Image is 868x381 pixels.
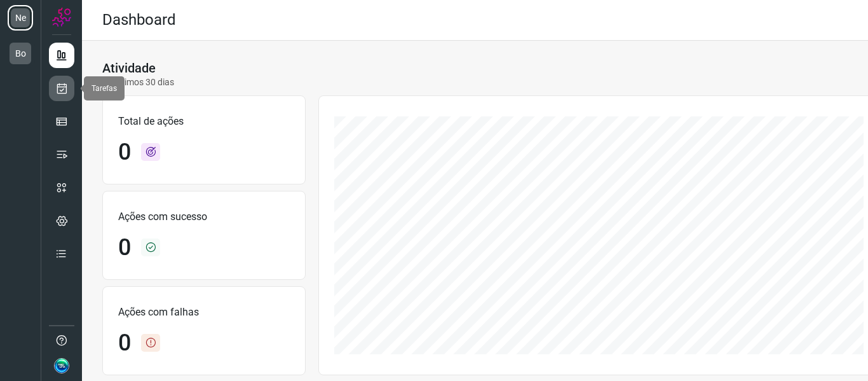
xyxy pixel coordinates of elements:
[118,209,290,225] p: Ações com sucesso
[118,305,290,320] p: Ações com falhas
[118,234,131,261] h1: 0
[52,8,71,27] img: Logo
[8,5,33,31] li: Ne
[92,84,117,93] span: Tarefas
[118,139,131,166] h1: 0
[118,114,290,129] p: Total de ações
[8,41,33,66] li: Bo
[102,76,174,89] p: Últimos 30 dias
[102,11,176,29] h2: Dashboard
[102,60,156,76] h3: Atividade
[54,358,69,373] img: 47c40af94961a9f83d4b05d5585d06bd.jpg
[118,329,131,357] h1: 0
